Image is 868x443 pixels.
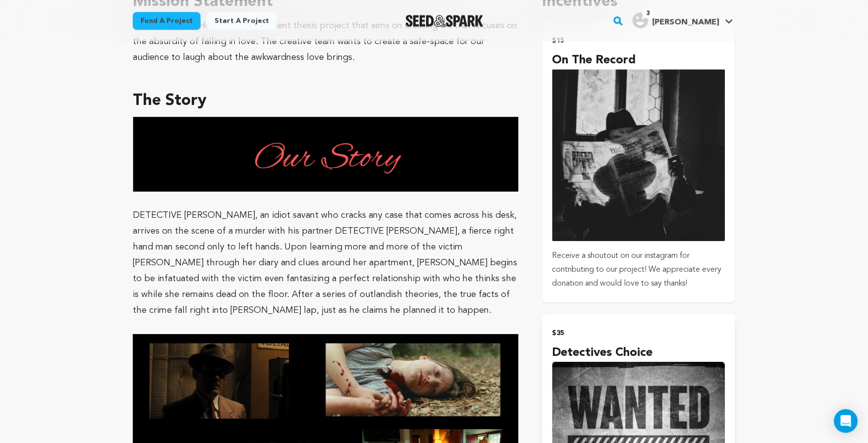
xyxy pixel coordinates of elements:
button: $15 On the Record incentive Receive a shoutout on our instagram for contributing to our project! ... [542,22,735,302]
a: Start a project [207,12,277,30]
img: user.png [633,12,649,28]
div: Open Intercom Messenger [834,409,858,433]
p: Receive a shoutout on our instagram for contributing to our project! We appreciate every donation... [552,249,725,291]
span: Sarmite P.'s Profile [631,10,735,31]
img: Seed&Spark Logo Dark Mode [406,15,484,27]
img: incentive [552,69,725,241]
h4: Detectives Choice [552,344,725,362]
span: 3 [643,8,654,18]
a: Seed&Spark Homepage [406,15,484,27]
a: Sarmite P.'s Profile [631,10,735,28]
h3: The Story [133,89,519,113]
h2: $35 [552,326,725,340]
a: Fund a project [133,12,201,30]
img: 1755649592-Screenshot%202025-08-19%20192608.png [133,117,519,192]
p: DETECTIVE [PERSON_NAME], an idiot savant who cracks any case that comes across his desk, arrives ... [133,207,519,318]
span: [PERSON_NAME] [652,18,719,26]
h4: On the Record [552,51,725,69]
div: Sarmite P.'s Profile [633,12,719,28]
